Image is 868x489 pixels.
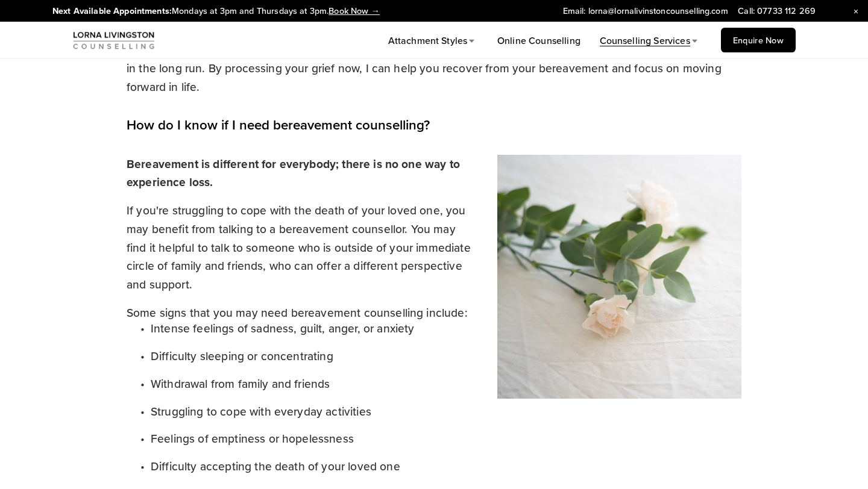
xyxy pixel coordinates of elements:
[127,304,741,322] p: Some signs that you may need bereavement counselling include:
[329,4,380,17] a: Book Now →
[388,34,468,47] span: Attachment Styles
[127,155,463,191] strong: Bereavement is different for everybody; there is no one way to experience loss.
[600,34,690,47] span: Counselling Services
[72,30,156,51] img: Counsellor Lorna Livingston: Counselling London
[497,33,580,49] a: Online Counselling
[127,116,741,134] h3: How do I know if I need bereavement counselling?
[151,347,741,366] p: Difficulty sleeping or concentrating
[151,457,741,476] p: Difficulty accepting the death of your loved one
[151,319,741,338] p: Intense feelings of sadness, guilt, anger, or anxiety
[600,33,701,49] a: folder dropdown
[721,28,796,52] a: Enquire Now
[151,375,741,393] p: Withdrawal from family and friends
[127,201,741,294] p: If you're struggling to cope with the death of your loved one, you may benefit from talking to a ...
[388,33,479,49] a: folder dropdown
[151,429,741,448] p: Feelings of emptiness or hopelessness
[151,402,741,421] p: Struggling to cope with everyday activities
[127,22,741,96] p: While it may not seem like it now, major bereavements bring meaning, purpose, and vividness to a ...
